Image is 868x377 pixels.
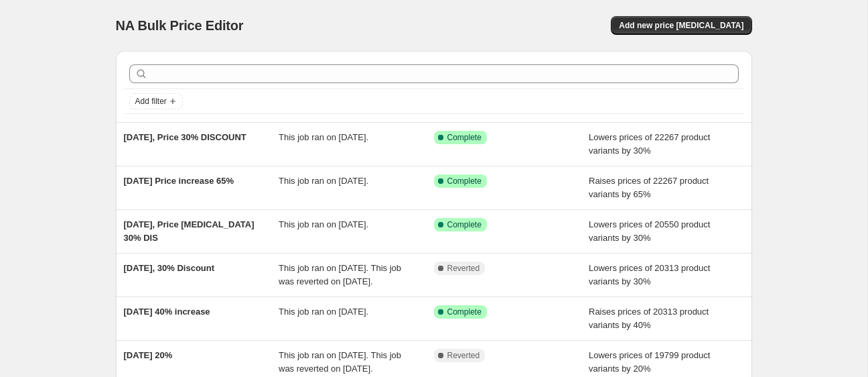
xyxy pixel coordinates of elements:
[129,93,183,109] button: Add filter
[611,16,751,35] button: Add new price [MEDICAL_DATA]
[124,176,234,186] span: [DATE] Price increase 65%
[589,176,709,199] span: Raises prices of 22267 product variants by 65%
[589,219,710,243] span: Lowers prices of 20550 product variants by 30%
[279,307,368,317] span: This job ran on [DATE].
[124,219,255,243] span: [DATE], Price [MEDICAL_DATA] 30% DIS
[447,307,482,317] span: Complete
[124,350,173,360] span: [DATE] 20%
[447,219,482,230] span: Complete
[279,350,401,374] span: This job ran on [DATE]. This job was reverted on [DATE].
[619,20,743,31] span: Add new price [MEDICAL_DATA]
[447,176,482,186] span: Complete
[135,96,167,107] span: Add filter
[279,132,368,142] span: This job ran on [DATE].
[447,350,480,361] span: Reverted
[589,263,710,286] span: Lowers prices of 20313 product variants by 30%
[124,307,210,317] span: [DATE] 40% increase
[124,132,246,142] span: [DATE], Price 30% DISCOUNT
[116,18,244,33] span: NA Bulk Price Editor
[279,176,368,186] span: This job ran on [DATE].
[589,307,709,330] span: Raises prices of 20313 product variants by 40%
[279,219,368,229] span: This job ran on [DATE].
[447,263,480,274] span: Reverted
[589,132,710,156] span: Lowers prices of 22267 product variants by 30%
[279,263,401,286] span: This job ran on [DATE]. This job was reverted on [DATE].
[447,132,482,143] span: Complete
[589,350,710,374] span: Lowers prices of 19799 product variants by 20%
[124,263,215,273] span: [DATE], 30% Discount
